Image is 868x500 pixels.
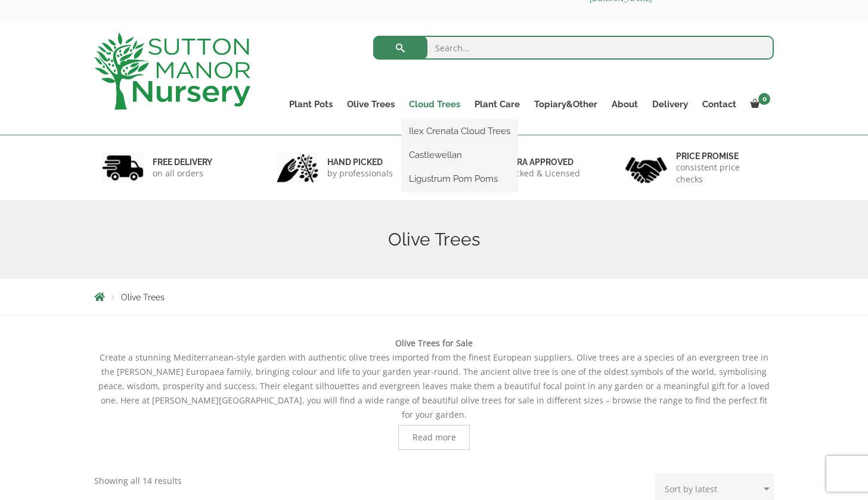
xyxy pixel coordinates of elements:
[413,433,456,442] span: Read more
[402,96,467,113] a: Cloud Trees
[402,146,517,164] a: Castlewellan
[121,293,165,302] span: Olive Trees
[153,167,212,179] p: on all orders
[373,36,774,60] input: Search...
[94,292,774,302] nav: Breadcrumbs
[282,96,340,113] a: Plant Pots
[94,474,182,488] p: Showing all 14 results
[501,167,580,179] p: checked & Licensed
[527,96,604,113] a: Topiary&Other
[695,96,743,113] a: Contact
[604,96,645,113] a: About
[676,151,767,162] h6: Price promise
[467,96,527,113] a: Plant Care
[153,157,212,167] h6: FREE DELIVERY
[501,157,580,167] h6: Defra approved
[743,96,774,113] a: 0
[94,33,250,110] img: logo
[327,167,393,179] p: by professionals
[676,162,767,185] p: consistent price checks
[94,229,774,250] h1: Olive Trees
[94,336,774,450] div: Create a stunning Mediterranean-style garden with authentic olive trees imported from the finest ...
[327,157,393,167] h6: hand picked
[340,96,402,113] a: Olive Trees
[402,170,517,188] a: Ligustrum Pom Poms
[277,153,318,183] img: 2.jpg
[402,122,517,140] a: Ilex Crenata Cloud Trees
[395,337,473,349] b: Olive Trees for Sale
[102,153,144,183] img: 1.jpg
[758,93,770,105] span: 0
[625,150,667,186] img: 4.jpg
[645,96,695,113] a: Delivery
